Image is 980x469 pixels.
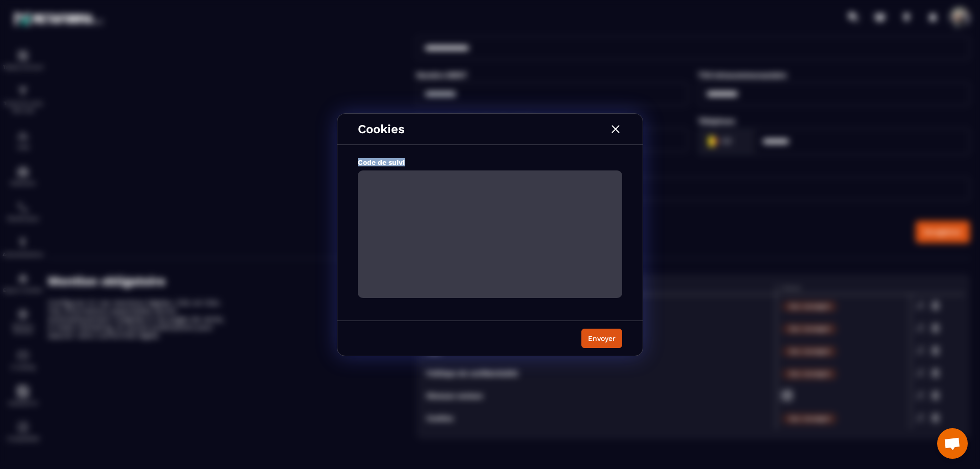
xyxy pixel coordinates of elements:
button: Envoyer [581,329,622,348]
div: Envoyer [588,333,616,343]
p: Cookies [358,122,405,136]
p: Code de suivi [358,158,622,166]
img: close-w.0bb75850.svg [609,122,622,136]
div: Ouvrir le chat [937,428,968,459]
